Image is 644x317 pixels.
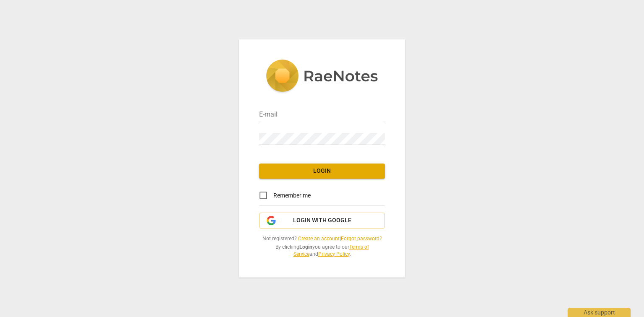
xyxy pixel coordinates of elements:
a: Terms of Service [293,244,369,257]
span: Not registered? | [259,235,385,242]
b: Login [299,244,312,250]
span: Remember me [273,191,311,200]
img: 5ac2273c67554f335776073100b6d88f.svg [266,60,378,94]
button: Login with Google [259,213,385,229]
span: By clicking you agree to our and . [259,244,385,257]
span: Login [266,167,378,175]
button: Login [259,164,385,179]
a: Forgot password? [341,236,382,242]
a: Privacy Policy [318,251,350,257]
div: Ask support [568,308,631,317]
span: Login with Google [293,216,351,225]
a: Create an account [298,236,340,242]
